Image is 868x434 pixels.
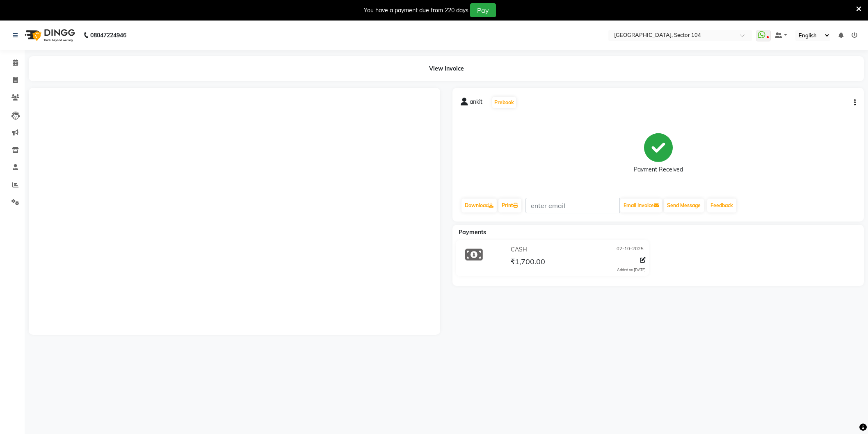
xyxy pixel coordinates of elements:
img: logo [21,24,77,47]
b: 08047224946 [90,24,126,47]
span: 02-10-2025 [617,245,644,254]
a: Feedback [707,199,736,212]
div: View Invoice [29,56,864,81]
span: ₹1,700.00 [510,257,545,268]
div: Payment Received [634,165,683,174]
a: Download [461,199,497,212]
input: enter email [525,198,620,213]
span: Payments [459,228,486,236]
div: You have a payment due from 220 days [364,6,468,15]
span: ankit [470,98,482,109]
div: Added on [DATE] [617,267,646,273]
a: Print [498,199,521,212]
button: Send Message [664,199,704,212]
button: Pay [470,3,496,17]
button: Email Invoice [620,199,662,212]
span: CASH [511,245,527,254]
button: Prebook [492,97,516,108]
